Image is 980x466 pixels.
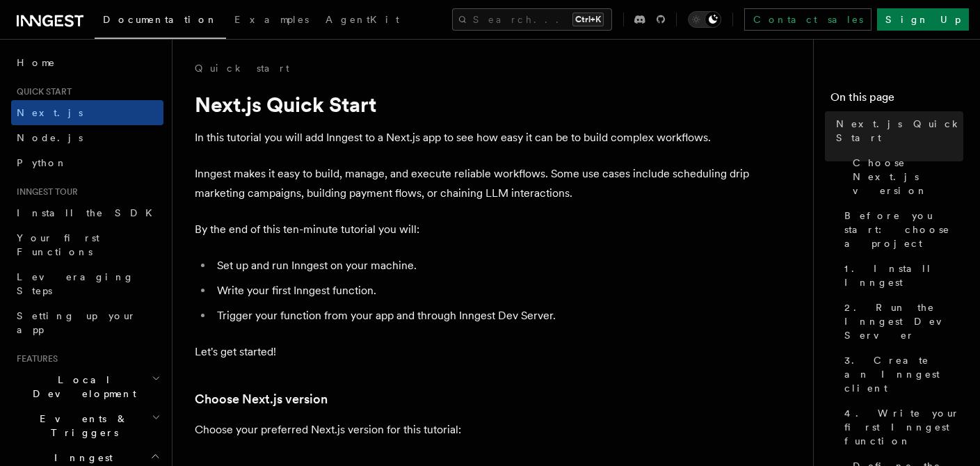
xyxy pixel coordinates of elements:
a: Next.js [11,100,163,125]
span: 2. Run the Inngest Dev Server [844,300,963,342]
a: Choose Next.js version [195,389,328,409]
p: Inngest makes it easy to build, manage, and execute reliable workflows. Some use cases include sc... [195,164,751,203]
a: 1. Install Inngest [839,256,963,295]
a: Examples [226,4,317,38]
p: In this tutorial you will add Inngest to a Next.js app to see how easy it can be to build complex... [195,128,751,147]
button: Events & Triggers [11,406,163,445]
a: Next.js Quick Start [830,111,963,150]
h1: Next.js Quick Start [195,92,751,117]
span: Next.js [17,107,83,118]
span: 3. Create an Inngest client [844,353,963,395]
a: Documentation [95,4,226,39]
a: Your first Functions [11,225,163,264]
span: Install the SDK [17,207,161,218]
span: 4. Write your first Inngest function [844,406,963,448]
span: Leveraging Steps [17,271,134,296]
p: Let's get started! [195,342,751,362]
a: 2. Run the Inngest Dev Server [839,295,963,348]
span: Local Development [11,373,152,401]
li: Set up and run Inngest on your machine. [213,256,751,275]
a: Before you start: choose a project [839,203,963,256]
span: Quick start [11,86,72,97]
a: Quick start [195,61,289,75]
a: Contact sales [744,8,871,31]
a: 4. Write your first Inngest function [839,401,963,453]
span: Inngest tour [11,186,78,198]
a: Node.js [11,125,163,150]
button: Search...Ctrl+K [452,8,612,31]
span: Python [17,157,67,168]
a: AgentKit [317,4,408,38]
a: Sign Up [877,8,969,31]
p: Choose your preferred Next.js version for this tutorial: [195,420,751,440]
span: Before you start: choose a project [844,209,963,250]
span: 1. Install Inngest [844,262,963,289]
p: By the end of this ten-minute tutorial you will: [195,220,751,239]
a: Setting up your app [11,303,163,342]
span: AgentKit [326,14,399,25]
span: Next.js Quick Start [836,117,963,145]
a: Choose Next.js version [847,150,963,203]
a: Install the SDK [11,200,163,225]
button: Toggle dark mode [688,11,721,28]
a: Python [11,150,163,175]
span: Home [17,56,56,70]
span: Choose Next.js version [853,156,963,198]
li: Trigger your function from your app and through Inngest Dev Server. [213,306,751,326]
span: Features [11,353,58,364]
h4: On this page [830,89,963,111]
span: Setting up your app [17,310,136,335]
span: Documentation [103,14,218,25]
a: Home [11,50,163,75]
li: Write your first Inngest function. [213,281,751,300]
span: Events & Triggers [11,412,152,440]
span: Your first Functions [17,232,99,257]
span: Node.js [17,132,83,143]
a: Leveraging Steps [11,264,163,303]
span: Examples [234,14,309,25]
a: 3. Create an Inngest client [839,348,963,401]
button: Local Development [11,367,163,406]
kbd: Ctrl+K [572,13,604,26]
